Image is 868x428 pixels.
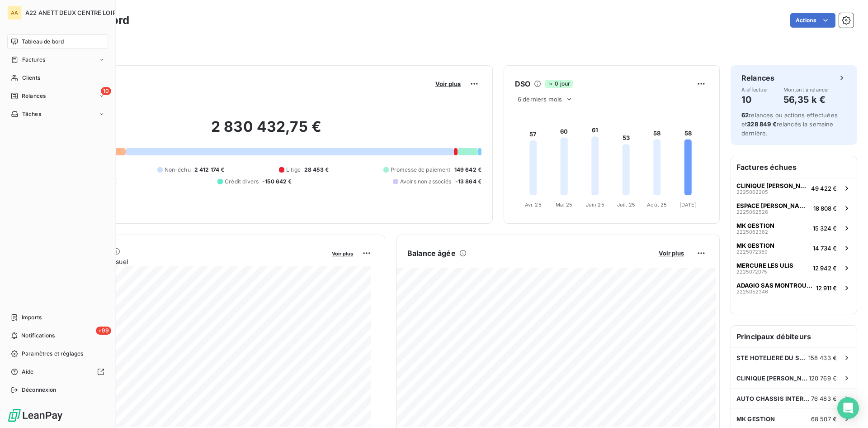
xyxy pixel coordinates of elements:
span: 2225062382 [736,229,768,235]
button: MERCURE LES ULIS222507207512 942 € [731,258,857,278]
span: 2 412 174 € [194,166,225,174]
button: MK GESTION222506238215 324 € [731,218,857,238]
div: Open Intercom Messenger [837,397,859,419]
span: CLINIQUE [PERSON_NAME] 2 [736,182,807,189]
span: +99 [96,327,111,335]
span: Montant à relancer [783,87,830,92]
tspan: Avr. 25 [525,202,542,208]
span: 68 507 € [811,415,837,423]
span: Imports [22,313,42,322]
span: Relances [22,92,46,100]
span: CLINIQUE [PERSON_NAME] 2 [736,375,809,382]
span: 12 942 € [813,264,837,272]
span: 18 808 € [813,205,837,212]
h6: Balance âgée [407,248,456,259]
span: 14 734 € [813,245,837,252]
h6: DSO [515,78,530,89]
span: Factures [22,56,45,64]
span: -150 642 € [262,178,292,186]
span: Non-échu [165,166,191,174]
span: Voir plus [332,250,353,257]
span: 15 324 € [813,225,837,232]
span: 120 769 € [809,375,837,382]
span: 2225052346 [736,289,768,294]
span: 2225072075 [736,269,767,274]
span: Clients [22,74,40,82]
span: 10 [101,87,111,95]
span: 76 483 € [811,395,837,402]
button: Voir plus [433,80,463,88]
span: Promesse de paiement [391,166,451,174]
span: Paramètres et réglages [22,350,83,358]
span: MK GESTION [736,242,774,249]
span: Déconnexion [22,386,57,394]
span: -13 864 € [455,178,481,186]
tspan: Août 25 [647,202,667,208]
span: 158 433 € [808,354,837,361]
tspan: Juin 25 [586,202,604,208]
span: Aide [22,368,34,376]
span: Notifications [21,332,55,340]
span: MK GESTION [736,415,775,423]
span: 0 jour [545,80,573,88]
tspan: [DATE] [679,202,697,208]
h2: 2 830 432,75 € [51,118,481,145]
button: ESPACE [PERSON_NAME]222506252618 808 € [731,198,857,218]
span: 49 422 € [811,185,837,192]
tspan: Mai 25 [556,202,572,208]
span: Crédit divers [225,178,259,186]
span: AUTO CHASSIS INTERNATIONAL [736,395,811,402]
span: 2225062205 [736,189,768,195]
button: MK GESTION222507238914 734 € [731,238,857,258]
h4: 10 [741,92,769,107]
span: Avoirs non associés [400,178,452,186]
button: Actions [790,13,835,28]
h6: Relances [741,72,774,83]
span: 2225072389 [736,249,768,255]
button: ADAGIO SAS MONTROUGE222505234612 911 € [731,278,857,298]
span: 328 849 € [747,120,776,128]
span: 62 [741,111,749,119]
span: Litige [286,166,301,174]
span: ADAGIO SAS MONTROUGE [736,282,812,289]
span: relances ou actions effectuées et relancés la semaine dernière. [741,111,838,137]
span: 6 derniers mois [518,96,562,103]
span: 149 642 € [454,166,481,174]
h6: Principaux débiteurs [731,326,857,347]
span: MERCURE LES ULIS [736,262,793,269]
span: Voir plus [435,80,461,87]
span: STE HOTELIERE DU SH61QG [736,354,808,361]
span: Voir plus [659,250,684,257]
span: MK GESTION [736,222,774,229]
button: Voir plus [656,249,687,257]
a: Aide [7,365,108,379]
span: ESPACE [PERSON_NAME] [736,202,810,209]
img: Logo LeanPay [7,408,63,423]
span: Chiffre d'affaires mensuel [51,257,325,266]
h6: Factures échues [731,156,857,178]
span: Tableau de bord [22,38,64,46]
tspan: Juil. 25 [617,202,635,208]
span: A22 ANETT DEUX CENTRE LOIRE [25,9,120,16]
span: 28 453 € [304,166,329,174]
button: CLINIQUE [PERSON_NAME] 2222506220549 422 € [731,178,857,198]
button: Voir plus [329,249,356,257]
span: Tâches [22,110,41,118]
span: À effectuer [741,87,769,92]
span: 2225062526 [736,209,768,215]
span: 12 911 € [816,284,837,292]
h4: 56,35 k € [783,92,830,107]
div: AA [7,5,22,20]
